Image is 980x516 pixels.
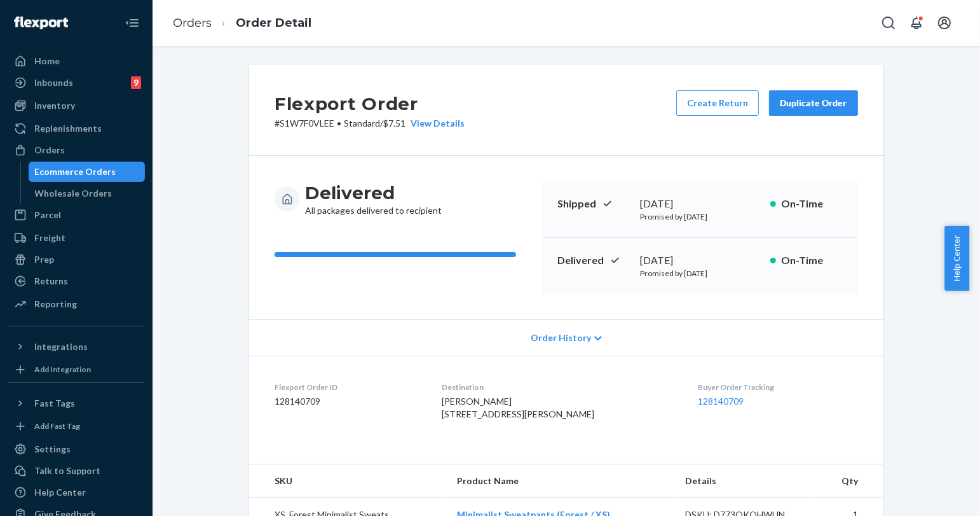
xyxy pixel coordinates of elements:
[780,97,847,109] div: Duplicate Order
[447,464,676,498] th: Product Name
[34,298,77,310] div: Reporting
[904,10,929,36] button: Open notifications
[163,4,322,42] ol: breadcrumbs
[34,232,65,244] div: Freight
[640,253,760,268] div: [DATE]
[8,439,145,459] a: Settings
[676,90,759,116] button: Create Return
[815,464,883,498] th: Qty
[8,249,145,270] a: Prep
[34,364,91,375] div: Add Integration
[442,382,678,393] dt: Destination
[8,393,145,414] button: Fast Tags
[236,16,311,30] a: Order Detail
[34,275,68,288] div: Returns
[8,362,145,377] a: Add Integration
[34,122,102,135] div: Replenishments
[337,118,341,129] span: •
[781,197,843,211] p: On-Time
[8,461,145,481] a: Talk to Support
[34,464,100,477] div: Talk to Support
[781,253,843,268] p: On-Time
[557,197,630,211] p: Shipped
[640,268,760,279] p: Promised by [DATE]
[8,205,145,225] a: Parcel
[249,464,447,498] th: SKU
[34,209,61,221] div: Parcel
[8,95,145,116] a: Inventory
[173,16,212,30] a: Orders
[305,181,442,217] div: All packages delivered to recipient
[8,73,145,93] a: Inbounds9
[34,99,75,112] div: Inventory
[640,197,760,211] div: [DATE]
[531,331,591,344] span: Order History
[944,226,969,291] button: Help Center
[29,162,146,182] a: Ecommerce Orders
[442,396,594,419] span: [PERSON_NAME] [STREET_ADDRESS][PERSON_NAME]
[34,144,65,157] div: Orders
[557,253,630,268] p: Delivered
[14,17,68,29] img: Flexport logo
[34,76,73,89] div: Inbounds
[34,55,60,67] div: Home
[876,10,901,36] button: Open Search Box
[698,396,744,407] a: 128140709
[275,382,421,393] dt: Flexport Order ID
[34,253,54,266] div: Prep
[8,419,145,434] a: Add Fast Tag
[8,228,145,248] a: Freight
[8,271,145,291] a: Returns
[275,395,421,408] dd: 128140709
[640,211,760,222] p: Promised by [DATE]
[34,340,88,353] div: Integrations
[34,443,71,456] div: Settings
[275,90,465,117] h2: Flexport Order
[275,117,465,130] p: # S1W7F0VLEE / $7.51
[698,382,858,393] dt: Buyer Order Tracking
[8,294,145,314] a: Reporting
[344,118,380,129] span: Standard
[119,10,145,36] button: Close Navigation
[34,421,80,431] div: Add Fast Tag
[405,117,465,130] button: View Details
[35,187,112,200] div: Wholesale Orders
[8,482,145,503] a: Help Center
[8,118,145,139] a: Replenishments
[35,165,116,178] div: Ecommerce Orders
[8,140,145,160] a: Orders
[29,183,146,204] a: Wholesale Orders
[34,486,86,499] div: Help Center
[8,337,145,357] button: Integrations
[8,51,145,71] a: Home
[932,10,957,36] button: Open account menu
[305,181,442,204] h3: Delivered
[769,90,858,116] button: Duplicate Order
[34,397,75,410] div: Fast Tags
[675,464,815,498] th: Details
[131,76,141,89] div: 9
